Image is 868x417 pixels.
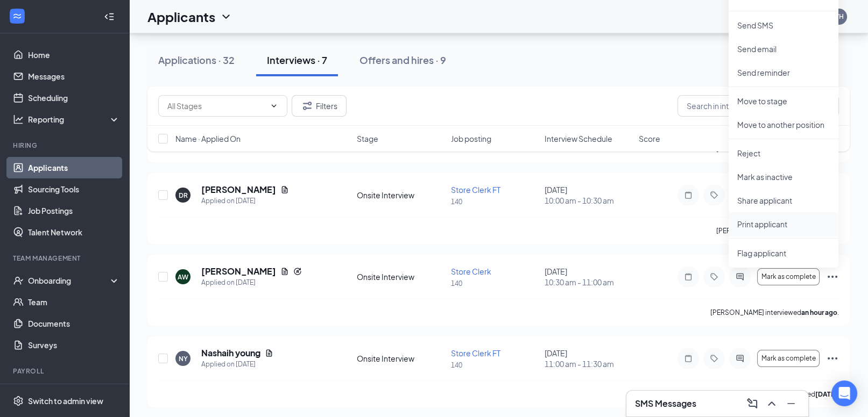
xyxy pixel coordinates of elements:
div: Onboarding [28,275,111,286]
svg: Minimize [785,397,798,410]
b: an hour ago [801,308,837,317]
span: 10:00 am - 10:30 am [545,195,632,206]
span: Mark as complete [761,355,816,362]
div: AW [178,272,188,282]
div: VH [835,12,844,21]
button: Filter Filters [292,95,347,117]
div: [DATE] [545,348,632,369]
div: Hiring [13,141,118,150]
div: Open Intercom Messenger [831,380,857,406]
div: Switch to admin view [28,396,103,406]
button: Mark as complete [757,350,820,367]
div: DR [179,191,188,200]
svg: Document [265,349,273,357]
span: Store Clerk FT [451,348,500,358]
svg: Tag [708,191,721,199]
h5: Nashaih young [201,347,260,359]
p: [PERSON_NAME] interviewed . [716,226,839,235]
div: Payroll [13,366,118,376]
span: Store Clerk FT [451,185,500,195]
svg: UserCheck [13,275,24,286]
a: Messages [28,66,120,87]
p: [PERSON_NAME] interviewed . [710,308,839,317]
span: Mark as complete [761,273,816,281]
span: Interview Schedule [545,133,612,144]
div: Applications · 32 [158,53,235,67]
input: All Stages [167,100,265,112]
svg: Note [682,354,695,363]
svg: Reapply [293,267,302,276]
button: Minimize [782,395,800,412]
svg: Settings [13,396,24,406]
div: Team Management [13,254,118,263]
svg: Collapse [104,11,115,22]
a: PayrollCrown [28,383,120,404]
svg: WorkstreamLogo [12,11,23,21]
svg: Analysis [13,114,24,125]
svg: Document [280,185,289,194]
div: NY [179,354,188,363]
input: Search in interviews [678,95,839,117]
span: Job posting [451,133,491,144]
p: 140 [451,197,539,206]
span: 10:30 am - 11:00 am [545,277,632,287]
span: Name · Applied On [175,133,241,144]
svg: ChevronUp [765,397,778,410]
a: Documents [28,313,120,334]
p: 140 [451,279,539,288]
div: Applied on [DATE] [201,277,302,288]
svg: ComposeMessage [746,397,759,410]
div: Onsite Interview [357,271,444,282]
div: Applied on [DATE] [201,359,273,370]
p: 140 [451,361,539,370]
div: Onsite Interview [357,353,444,364]
svg: Document [280,267,289,276]
a: Home [28,44,120,66]
svg: ChevronDown [270,102,278,110]
svg: Ellipses [826,270,839,283]
span: Store Clerk [451,267,491,276]
a: Talent Network [28,221,120,243]
div: [DATE] [545,184,632,206]
span: Stage [357,133,378,144]
a: Job Postings [28,200,120,221]
svg: Tag [708,272,721,281]
button: Mark as complete [757,268,820,285]
div: Interviews · 7 [267,53,327,67]
div: Offers and hires · 9 [359,53,446,67]
span: Score [639,133,660,144]
h1: Applicants [147,8,215,26]
svg: ActiveChat [733,272,746,281]
svg: Ellipses [826,352,839,365]
div: Applied on [DATE] [201,196,289,206]
h5: [PERSON_NAME] [201,265,276,277]
b: [DATE] [815,390,837,398]
svg: Note [682,272,695,281]
a: Applicants [28,157,120,178]
a: Scheduling [28,87,120,109]
span: 11:00 am - 11:30 am [545,358,632,369]
div: Onsite Interview [357,190,444,200]
div: Reporting [28,114,121,125]
h5: [PERSON_NAME] [201,184,276,196]
svg: Filter [301,99,314,112]
a: Surveys [28,334,120,356]
a: Sourcing Tools [28,178,120,200]
svg: ActiveChat [733,354,746,363]
svg: Note [682,191,695,199]
svg: Tag [708,354,721,363]
div: [DATE] [545,266,632,287]
h3: SMS Messages [635,398,696,409]
button: ComposeMessage [744,395,761,412]
button: ChevronUp [763,395,780,412]
svg: ChevronDown [220,10,232,23]
a: Team [28,291,120,313]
